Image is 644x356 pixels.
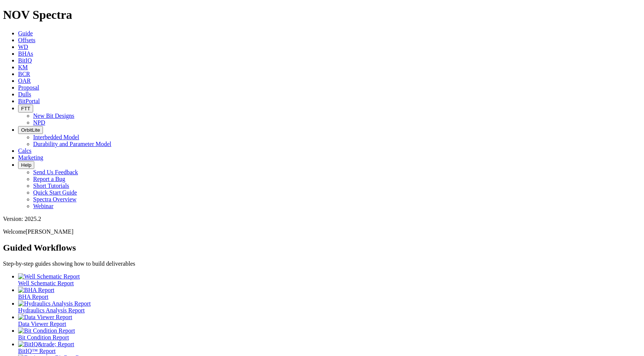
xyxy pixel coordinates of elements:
[33,119,45,126] a: NPD
[3,243,641,253] h2: Guided Workflows
[3,228,641,235] p: Welcome
[18,341,74,348] img: BitIQ&trade; Report
[33,141,111,147] a: Durability and Parameter Model
[18,154,43,161] a: Marketing
[18,348,56,354] span: BitIQ™ Report
[21,127,40,133] span: OrbitLite
[18,327,75,334] img: Bit Condition Report
[18,57,32,64] a: BitIQ
[18,148,32,154] a: Calcs
[18,37,35,43] a: Offsets
[18,91,31,97] a: Dulls
[18,126,43,134] button: OrbitLite
[18,314,72,321] img: Data Viewer Report
[18,273,641,286] a: Well Schematic Report Well Schematic Report
[3,216,641,222] div: Version: 2025.2
[18,161,34,169] button: Help
[18,334,69,341] span: Bit Condition Report
[18,321,66,327] span: Data Viewer Report
[33,203,53,209] a: Webinar
[18,64,28,70] a: KM
[21,162,31,168] span: Help
[18,307,85,313] span: Hydraulics Analysis Report
[18,98,40,104] a: BitPortal
[18,30,33,37] a: Guide
[18,287,54,294] img: BHA Report
[18,287,641,300] a: BHA Report BHA Report
[33,196,76,202] a: Spectra Overview
[33,176,65,182] a: Report a Bug
[3,8,641,22] h1: NOV Spectra
[33,189,77,196] a: Quick Start Guide
[18,78,31,84] a: OAR
[33,183,69,189] a: Short Tutorials
[18,300,641,313] a: Hydraulics Analysis Report Hydraulics Analysis Report
[21,106,30,111] span: FTT
[18,314,641,327] a: Data Viewer Report Data Viewer Report
[33,113,74,119] a: New Bit Designs
[18,50,33,57] a: BHAs
[18,327,641,341] a: Bit Condition Report Bit Condition Report
[18,341,641,354] a: BitIQ&trade; Report BitIQ™ Report
[18,294,48,300] span: BHA Report
[33,134,79,140] a: Interbedded Model
[18,71,30,77] a: BCR
[18,273,80,280] img: Well Schematic Report
[18,300,91,307] img: Hydraulics Analysis Report
[18,280,74,286] span: Well Schematic Report
[3,260,641,267] p: Step-by-step guides showing how to build deliverables
[18,105,33,113] button: FTT
[33,169,78,175] a: Send Us Feedback
[26,228,73,235] span: [PERSON_NAME]
[18,84,39,91] a: Proposal
[18,44,28,50] a: WD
